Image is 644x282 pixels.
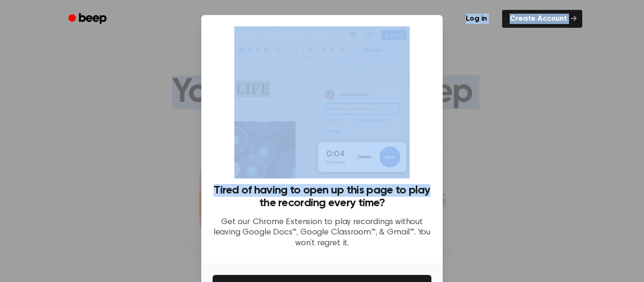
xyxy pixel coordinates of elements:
p: Get our Chrome Extension to play recordings without leaving Google Docs™, Google Classroom™, & Gm... [213,217,431,249]
img: Beep extension in action [234,26,409,178]
a: Log in [456,8,496,30]
a: Create Account [502,10,582,28]
a: Beep [62,10,115,28]
h3: Tired of having to open up this page to play the recording every time? [213,184,431,209]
